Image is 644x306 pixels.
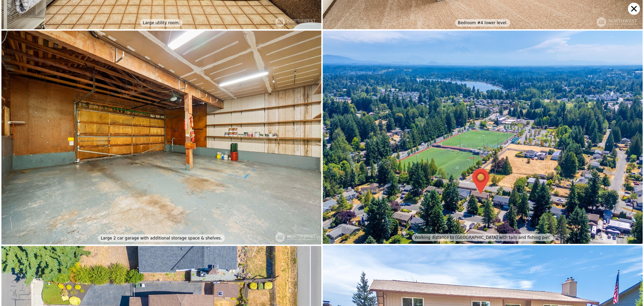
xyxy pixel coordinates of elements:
[1,31,321,245] img: Large 2 car garage with additional storage space & shelves.
[323,31,643,244] img: Walking distance to Clark Lake Park with tails and fishing pier.
[455,19,511,27] div: Bedroom #4 lower level.
[140,19,182,27] div: Large utility room.
[412,234,553,241] div: Walking distance to [GEOGRAPHIC_DATA] with tails and fishing pier.
[98,234,224,242] div: Large 2 car garage with additional storage space & shelves.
